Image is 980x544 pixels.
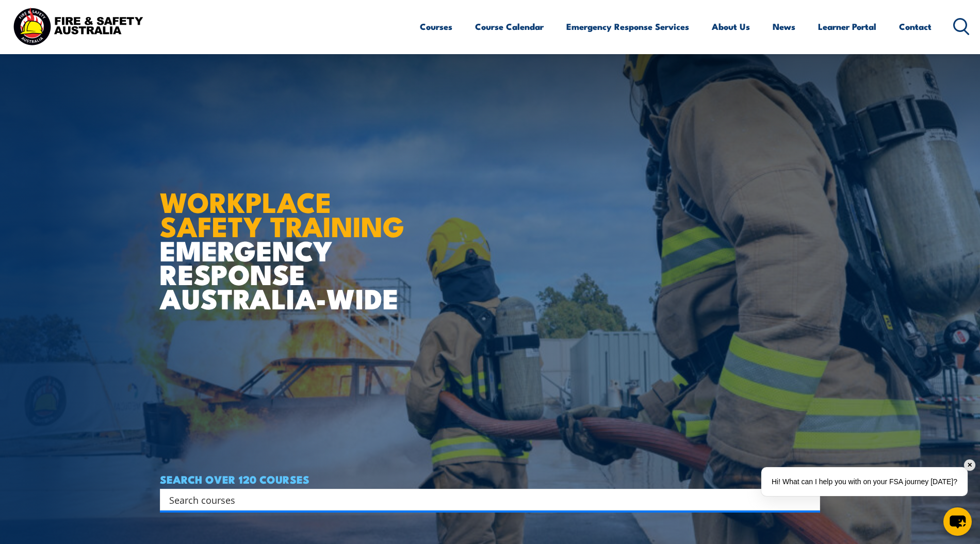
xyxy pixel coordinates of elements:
a: Emergency Response Services [566,13,689,40]
a: Contact [899,13,932,40]
a: Course Calendar [475,13,544,40]
button: chat-button [943,507,972,536]
a: About Us [712,13,750,40]
a: Courses [420,13,452,40]
form: Search form [171,492,799,507]
input: Search input [169,492,797,507]
a: News [773,13,795,40]
strong: WORKPLACE SAFETY TRAINING [160,179,404,246]
div: ✕ [964,459,975,471]
h4: SEARCH OVER 120 COURSES [160,473,820,485]
a: Learner Portal [818,13,876,40]
h1: EMERGENCY RESPONSE AUSTRALIA-WIDE [160,163,412,310]
div: Hi! What can I help you with on your FSA journey [DATE]? [761,467,968,496]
